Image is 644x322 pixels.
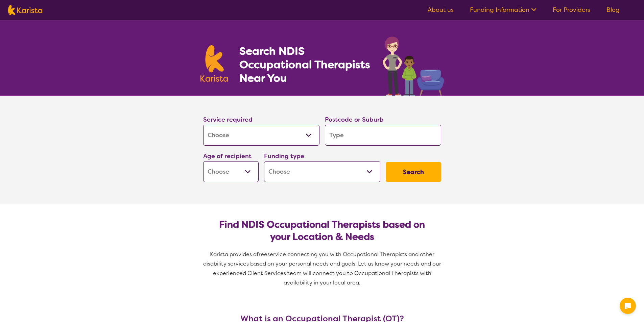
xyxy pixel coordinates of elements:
button: Search [386,162,441,182]
label: Service required [203,116,253,124]
a: Funding Information [470,6,536,14]
span: Karista provides a [210,251,257,258]
label: Funding type [264,152,304,160]
h1: Search NDIS Occupational Therapists Near You [239,44,371,85]
span: service connecting you with Occupational Therapists and other disability services based on your p... [203,251,443,286]
span: free [257,251,267,258]
a: Blog [606,6,620,14]
label: Age of recipient [203,152,252,160]
h2: Find NDIS Occupational Therapists based on your Location & Needs [209,219,436,243]
img: Karista logo [8,5,42,15]
img: occupational-therapy [383,36,444,96]
input: Type [325,125,441,146]
a: For Providers [553,6,590,14]
label: Postcode or Suburb [325,116,384,124]
img: Karista logo [200,45,228,82]
a: About us [428,6,454,14]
